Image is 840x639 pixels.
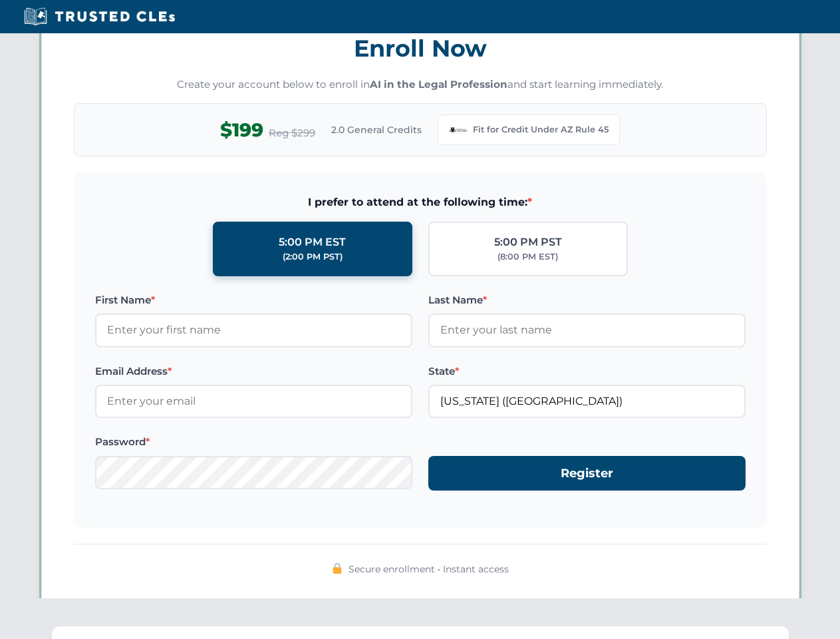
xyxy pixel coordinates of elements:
[269,125,315,141] span: Reg $299
[428,314,746,347] input: Enter your last name
[349,562,509,576] span: Secure enrollment • Instant access
[95,385,412,418] input: Enter your email
[331,122,422,137] span: 2.0 General Credits
[370,78,507,91] strong: AI in the Legal Profession
[428,363,746,379] label: State
[95,434,412,450] label: Password
[220,115,263,145] span: $199
[473,123,609,136] span: Fit for Credit Under AZ Rule 45
[279,234,346,251] div: 5:00 PM EST
[20,7,179,27] img: Trusted CLEs
[95,314,412,347] input: Enter your first name
[428,385,746,418] input: Arizona (AZ)
[95,194,746,211] span: I prefer to attend at the following time:
[449,120,468,139] img: Arizona Bar
[74,77,767,93] p: Create your account below to enroll in and start learning immediately.
[332,563,343,574] img: 🔒
[95,292,412,308] label: First Name
[494,234,562,251] div: 5:00 PM PST
[428,292,746,308] label: Last Name
[283,250,343,264] div: (2:00 PM PST)
[428,456,746,491] button: Register
[95,363,412,379] label: Email Address
[497,250,558,264] div: (8:00 PM EST)
[74,27,767,69] h3: Enroll Now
